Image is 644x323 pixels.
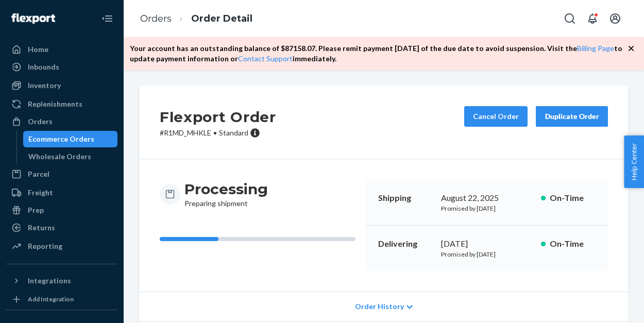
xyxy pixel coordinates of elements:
[582,8,603,29] button: Open notifications
[6,77,117,94] a: Inventory
[28,62,59,72] div: Inbounds
[28,44,48,55] div: Home
[28,134,94,144] div: Ecommerce Orders
[23,148,118,165] a: Wholesale Orders
[28,223,55,233] div: Returns
[6,59,117,75] a: Inbounds
[28,116,53,127] div: Orders
[6,41,117,58] a: Home
[550,238,596,250] p: On-Time
[28,241,62,251] div: Reporting
[11,13,55,24] img: Flexport logo
[140,13,172,24] a: Orders
[28,151,91,162] div: Wholesale Orders
[545,111,599,122] div: Duplicate Order
[130,43,628,64] p: Your account has an outstanding balance of $ 87158.07 . Please remit payment [DATE] of the due da...
[624,135,644,188] button: Help Center
[560,8,580,29] button: Open Search Box
[28,205,44,215] div: Prep
[213,128,217,137] span: •
[550,192,596,204] p: On-Time
[441,192,532,204] div: August 22, 2025
[536,106,608,127] button: Duplicate Order
[378,192,433,204] p: Shipping
[441,204,532,213] p: Promised by [DATE]
[6,293,117,305] a: Add Integration
[238,54,293,63] a: Contact Support
[355,301,404,312] span: Order History
[441,250,532,259] p: Promised by [DATE]
[28,169,49,179] div: Parcel
[191,13,252,24] a: Order Detail
[28,276,71,286] div: Integrations
[605,8,625,29] button: Open account menu
[6,96,117,112] a: Replenishments
[6,166,117,182] a: Parcel
[441,238,532,250] div: [DATE]
[28,188,53,198] div: Freight
[6,184,117,201] a: Freight
[6,273,117,289] button: Integrations
[28,80,61,91] div: Inventory
[97,8,117,29] button: Close Navigation
[184,180,268,209] div: Preparing shipment
[6,202,117,218] a: Prep
[160,128,276,138] p: # R1MD_MHKLE
[23,131,118,147] a: Ecommerce Orders
[160,106,276,128] h2: Flexport Order
[28,99,82,109] div: Replenishments
[378,238,433,250] p: Delivering
[577,44,614,53] a: Billing Page
[464,106,528,127] button: Cancel Order
[6,238,117,254] a: Reporting
[132,4,261,34] ol: breadcrumbs
[28,295,74,303] div: Add Integration
[184,180,268,198] h3: Processing
[6,219,117,236] a: Returns
[6,113,117,130] a: Orders
[219,128,248,137] span: Standard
